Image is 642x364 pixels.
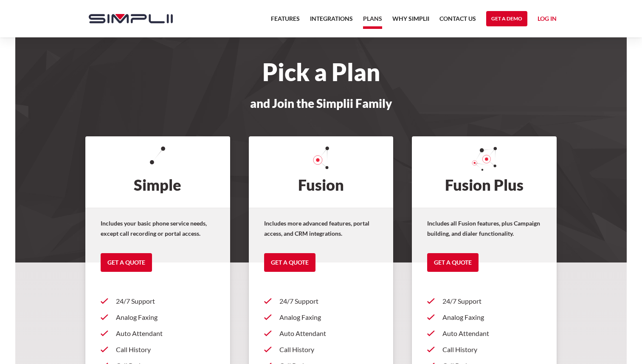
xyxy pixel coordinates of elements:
img: Simplii [89,14,173,23]
h2: Fusion Plus [412,136,557,208]
strong: Includes more advanced features, portal access, and CRM integrations. [264,220,369,237]
h2: Simple [85,136,230,208]
p: Auto Attendant [116,328,215,339]
a: Log in [538,14,557,26]
p: 24/7 Support [442,296,541,306]
p: Auto Attendant [279,328,378,339]
a: Analog Faxing [427,309,541,325]
a: Analog Faxing [264,309,378,325]
a: Auto Attendant [264,325,378,341]
a: Why Simplii [392,14,429,29]
a: Plans [363,14,382,29]
a: Integrations [310,14,353,29]
h1: Pick a Plan [80,63,562,82]
a: 24/7 Support [264,293,378,309]
a: Analog Faxing [101,309,215,325]
p: 24/7 Support [116,296,215,306]
p: Includes your basic phone service needs, except call recording or portal access. [101,218,215,239]
p: Call History [116,344,215,355]
a: Get a Quote [264,253,315,272]
p: Analog Faxing [442,312,541,322]
a: Get a Demo [486,11,527,26]
a: Call History [101,341,215,358]
a: Call History [264,341,378,358]
p: Auto Attendant [442,328,541,339]
a: Features [271,14,300,29]
h2: Fusion [249,136,394,208]
p: 24/7 Support [279,296,378,306]
p: Analog Faxing [279,312,378,322]
a: Auto Attendant [427,325,541,341]
p: Analog Faxing [116,312,215,322]
p: Call History [442,344,541,355]
p: Call History [279,344,378,355]
a: Call History [427,341,541,358]
a: Get a Quote [101,253,152,272]
a: Contact US [439,14,476,29]
strong: Includes all Fusion features, plus Campaign building, and dialer functionality. [427,220,540,237]
a: Get a Quote [427,253,479,272]
a: Auto Attendant [101,325,215,341]
a: 24/7 Support [101,293,215,309]
h3: and Join the Simplii Family [80,97,562,110]
a: 24/7 Support [427,293,541,309]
